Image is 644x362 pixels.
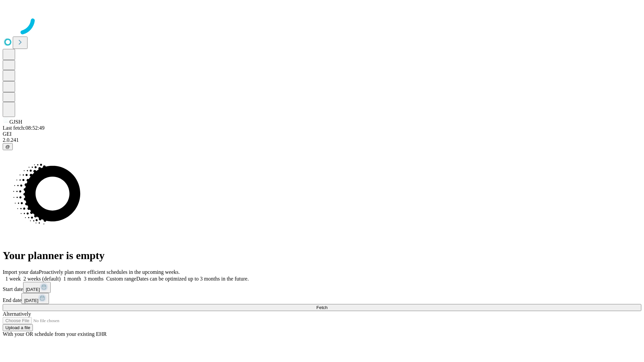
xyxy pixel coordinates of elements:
[3,131,641,137] div: GEI
[3,249,641,262] h1: Your planner is empty
[21,293,49,304] button: [DATE]
[3,311,31,317] span: Alternatively
[3,331,107,337] span: With your OR schedule from your existing EHR
[5,276,21,282] span: 1 week
[3,269,39,275] span: Import your data
[316,305,327,310] span: Fetch
[23,282,51,293] button: [DATE]
[24,298,38,303] span: [DATE]
[106,276,136,282] span: Custom range
[63,276,81,282] span: 1 month
[39,269,180,275] span: Proactively plan more efficient schedules in the upcoming weeks.
[3,293,641,304] div: End date
[3,324,33,331] button: Upload a file
[3,282,641,293] div: Start date
[136,276,249,282] span: Dates can be optimized up to 3 months in the future.
[9,119,22,125] span: GJSH
[3,304,641,311] button: Fetch
[23,276,61,282] span: 2 weeks (default)
[3,125,45,131] span: Last fetch: 08:52:49
[5,144,10,149] span: @
[3,137,641,143] div: 2.0.241
[26,287,40,292] span: [DATE]
[3,143,13,150] button: @
[84,276,104,282] span: 3 months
